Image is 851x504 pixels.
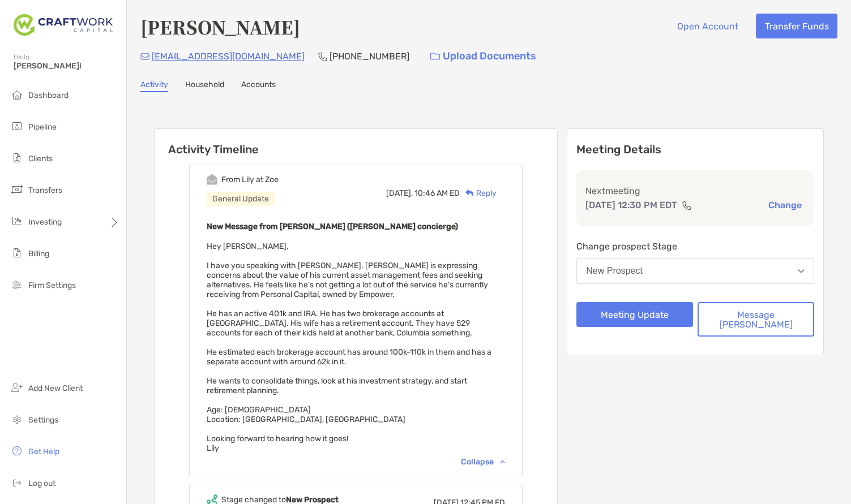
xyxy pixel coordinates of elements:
[28,415,58,425] span: Settings
[430,53,440,61] img: button icon
[10,476,24,489] img: logout icon
[668,14,747,38] button: Open Account
[28,122,57,132] span: Pipeline
[28,249,49,259] span: Billing
[500,460,505,463] img: Chevron icon
[28,447,59,456] span: Get Help
[465,189,474,197] img: Reply icon
[28,217,62,227] span: Investing
[10,119,24,133] img: pipeline icon
[140,53,149,60] img: Email Icon
[698,302,814,337] button: Message [PERSON_NAME]
[576,258,814,284] button: New Prospect
[207,192,275,206] div: General Update
[28,154,53,163] span: Clients
[28,384,83,393] span: Add New Client
[10,246,24,260] img: billing icon
[461,457,505,467] div: Collapse
[10,151,24,165] img: clients icon
[765,199,805,211] button: Change
[10,412,24,426] img: settings icon
[576,302,693,327] button: Meeting Update
[10,183,24,196] img: transfers icon
[330,49,409,63] p: [PHONE_NUMBER]
[140,80,168,92] a: Activity
[140,14,300,40] h4: [PERSON_NAME]
[386,188,413,198] span: [DATE],
[576,239,814,253] p: Change prospect Stage
[207,222,458,231] b: New Message from [PERSON_NAME] ([PERSON_NAME] concierge)
[28,281,76,290] span: Firm Settings
[241,80,276,92] a: Accounts
[14,61,119,71] span: [PERSON_NAME]!
[585,198,677,212] p: [DATE] 12:30 PM EDT
[207,174,217,185] img: Event icon
[576,143,814,157] p: Meeting Details
[585,184,805,198] p: Next meeting
[318,52,327,61] img: Phone Icon
[14,5,113,45] img: Zoe Logo
[756,14,837,38] button: Transfer Funds
[155,129,557,156] h6: Activity Timeline
[28,91,69,100] span: Dashboard
[682,201,692,210] img: communication type
[414,188,460,198] span: 10:46 AM ED
[798,269,805,273] img: Open dropdown arrow
[28,479,55,488] span: Log out
[221,175,279,184] div: From Lily at Zoe
[10,88,24,101] img: dashboard icon
[207,242,491,453] span: Hey [PERSON_NAME], I have you speaking with [PERSON_NAME]. [PERSON_NAME] is expressing concerns a...
[28,186,62,195] span: Transfers
[460,187,497,199] div: Reply
[185,80,224,92] a: Household
[10,214,24,228] img: investing icon
[423,44,544,68] a: Upload Documents
[10,278,24,291] img: firm-settings icon
[586,266,643,276] div: New Prospect
[10,381,24,394] img: add_new_client icon
[10,444,24,458] img: get-help icon
[152,49,305,63] p: [EMAIL_ADDRESS][DOMAIN_NAME]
